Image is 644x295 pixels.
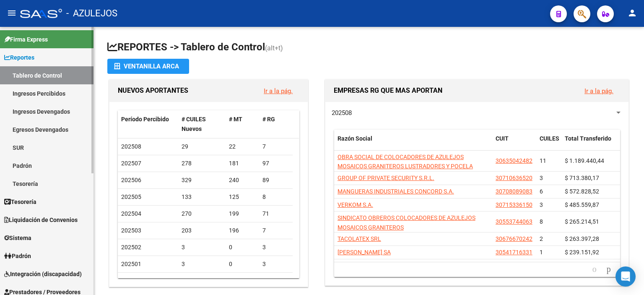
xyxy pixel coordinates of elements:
[121,193,141,200] span: 202505
[540,175,543,181] span: 3
[338,235,381,242] span: TACOLATEX SRL
[229,209,256,219] div: 199
[121,116,169,123] span: Período Percibido
[565,218,599,225] span: $ 265.214,51
[262,209,289,219] div: 71
[7,8,17,18] mat-icon: menu
[338,249,391,256] span: [PERSON_NAME] SA
[4,251,31,261] span: Padrón
[118,110,178,138] datatable-header-cell: Período Percibido
[259,110,293,138] datatable-header-cell: # RG
[121,143,141,150] span: 202508
[264,87,293,95] a: Ir a la pág.
[229,142,256,151] div: 22
[262,116,275,123] span: # RG
[338,201,373,208] span: VERKOM S.A.
[182,159,223,168] div: 278
[496,218,532,225] span: 30553744063
[107,59,189,74] button: Ventanilla ARCA
[4,269,82,279] span: Integración (discapacidad)
[178,110,226,138] datatable-header-cell: # CUILES Nuevos
[182,192,223,202] div: 133
[496,235,532,242] span: 30676670242
[262,142,289,151] div: 7
[627,8,637,18] mat-icon: person
[121,210,141,217] span: 202504
[338,188,454,195] span: MANGUERAS INDUSTRIALES CONCORD S.A.
[540,188,543,195] span: 6
[66,4,117,23] span: - AZULEJOS
[496,201,532,208] span: 30715336150
[540,201,543,208] span: 3
[492,130,536,157] datatable-header-cell: CUIT
[615,266,636,287] div: Open Intercom Messenger
[4,197,36,206] span: Tesorería
[338,135,372,142] span: Razón Social
[565,157,604,164] span: $ 1.189.440,44
[262,175,289,185] div: 89
[262,276,289,286] div: 2
[565,188,599,195] span: $ 572.828,52
[262,159,289,168] div: 97
[565,201,599,208] span: $ 485.559,87
[584,87,613,95] a: Ir a la pág.
[262,259,289,269] div: 3
[182,209,223,219] div: 270
[338,154,473,170] span: OBRA SOCIAL DE COLOCADORES DE AZULEJOS MOSAICOS GRANITEROS LUSTRADORES Y POCELA
[496,175,532,181] span: 30710636520
[229,175,256,185] div: 240
[182,116,206,132] span: # CUILES Nuevos
[265,44,283,52] span: (alt+t)
[257,83,299,99] button: Ir a la pág.
[589,265,600,274] a: go to previous page
[229,276,256,286] div: 2
[338,214,475,231] span: SINDICATO OBREROS COLOCADORES DE AZULEJOS MOSAICOS GRANITEROS
[332,109,352,117] span: 202508
[262,192,289,202] div: 8
[182,243,223,252] div: 3
[496,157,532,164] span: 30635042482
[114,59,182,74] div: Ventanilla ARCA
[121,160,141,167] span: 202507
[496,188,532,195] span: 30708089083
[121,277,141,284] span: 202412
[536,130,561,157] datatable-header-cell: CUILES
[229,159,256,168] div: 181
[229,192,256,202] div: 125
[565,175,599,181] span: $ 713.380,17
[565,249,599,256] span: $ 239.151,92
[229,116,242,123] span: # MT
[182,226,223,235] div: 203
[182,259,223,269] div: 3
[121,261,141,267] span: 202501
[565,135,611,142] span: Total Transferido
[229,226,256,235] div: 196
[603,265,615,274] a: go to next page
[561,130,620,157] datatable-header-cell: Total Transferido
[338,175,434,181] span: GROUP OF PRIVATE SECURITY S.R.L.
[496,135,509,142] span: CUIT
[118,86,188,94] span: NUEVOS APORTANTES
[540,135,559,142] span: CUILES
[229,259,256,269] div: 0
[540,249,543,256] span: 1
[496,249,532,256] span: 30541716331
[4,233,31,243] span: Sistema
[4,53,34,62] span: Reportes
[334,86,442,94] span: EMPRESAS RG QUE MAS APORTAN
[229,243,256,252] div: 0
[121,244,141,251] span: 202502
[540,218,543,225] span: 8
[226,110,259,138] datatable-header-cell: # MT
[182,142,223,151] div: 29
[182,175,223,185] div: 329
[182,276,223,286] div: 4
[540,235,543,242] span: 2
[121,227,141,234] span: 202503
[262,226,289,235] div: 7
[107,40,631,55] h1: REPORTES -> Tablero de Control
[565,235,599,242] span: $ 263.397,28
[262,243,289,252] div: 3
[4,35,48,44] span: Firma Express
[540,157,546,164] span: 11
